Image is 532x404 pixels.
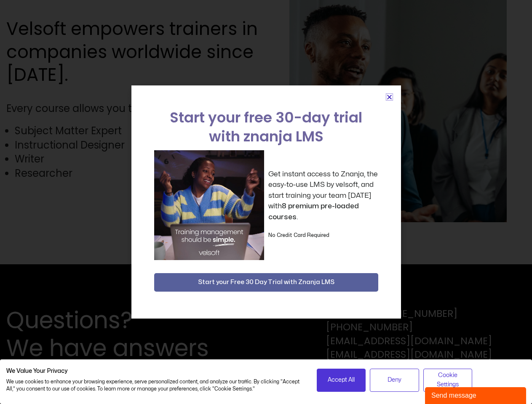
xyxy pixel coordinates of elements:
[268,202,359,221] strong: 8 premium pre-loaded courses
[6,367,304,375] h2: We Value Your Privacy
[6,378,304,393] p: We use cookies to enhance your browsing experience, serve personalized content, and analyze our t...
[425,385,528,404] iframe: chat widget
[386,94,393,100] a: Close
[328,375,355,385] span: Accept All
[268,233,329,238] strong: No Credit Card Required
[154,150,264,260] img: a woman sitting at her laptop dancing
[388,375,401,385] span: Deny
[154,108,378,146] h2: Start your free 30-day trial with znanja LMS
[429,371,467,390] span: Cookie Settings
[198,277,334,287] span: Start your Free 30 Day Trial with Znanja LMS
[154,273,378,292] button: Start your Free 30 Day Trial with Znanja LMS
[423,369,473,392] button: Adjust cookie preferences
[317,369,366,392] button: Accept all cookies
[370,369,419,392] button: Deny all cookies
[268,169,378,223] p: Get instant access to Znanja, the easy-to-use LMS by velsoft, and start training your team [DATE]...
